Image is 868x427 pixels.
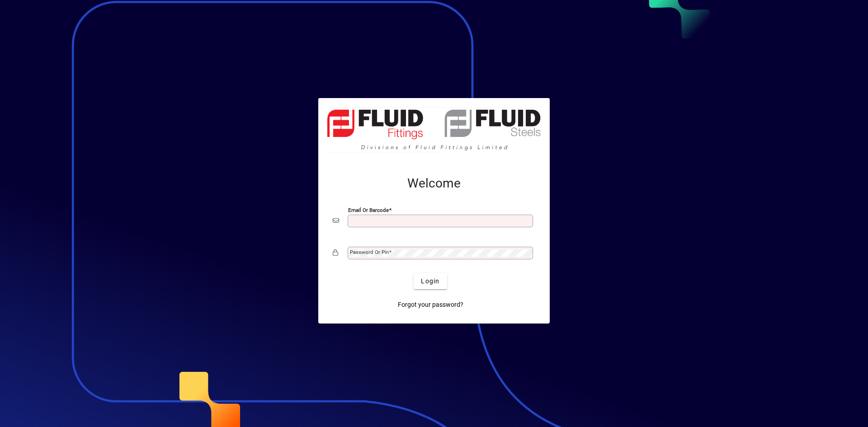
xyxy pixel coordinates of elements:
[333,176,535,191] h2: Welcome
[421,277,439,286] span: Login
[398,300,463,310] span: Forgot your password?
[394,296,467,313] a: Forgot your password?
[348,207,389,213] mat-label: Email or Barcode
[414,273,447,289] button: Login
[350,249,389,255] mat-label: Password or Pin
